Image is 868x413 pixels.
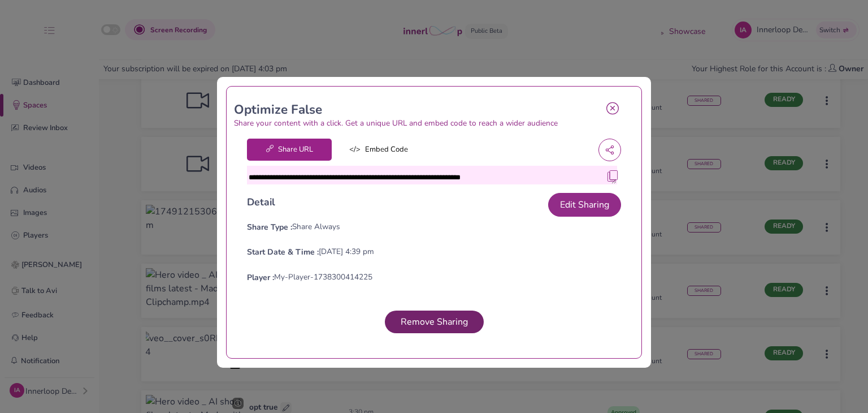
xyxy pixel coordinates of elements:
[385,311,484,333] button: Remove Sharing
[607,170,618,182] img: copy to clipboard
[319,246,374,258] p: [DATE] 4:39 pm
[234,118,598,130] p: Share your content with a click. Get a unique URL and embed code to reach a wider audience
[247,272,274,283] div: Player :
[336,139,421,161] span: Embed Code
[396,316,472,328] span: Remove Sharing
[247,196,275,208] h5: Detail
[349,144,361,156] span: </>
[548,193,621,217] button: Edit Sharing
[234,102,598,118] h2: Optimize False
[247,246,319,258] div: Start Date & Time :
[247,139,332,161] span: Share URL
[292,221,340,233] p: Share Always
[274,272,372,283] p: My-Player-1738300414225
[247,221,292,233] div: Share Type :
